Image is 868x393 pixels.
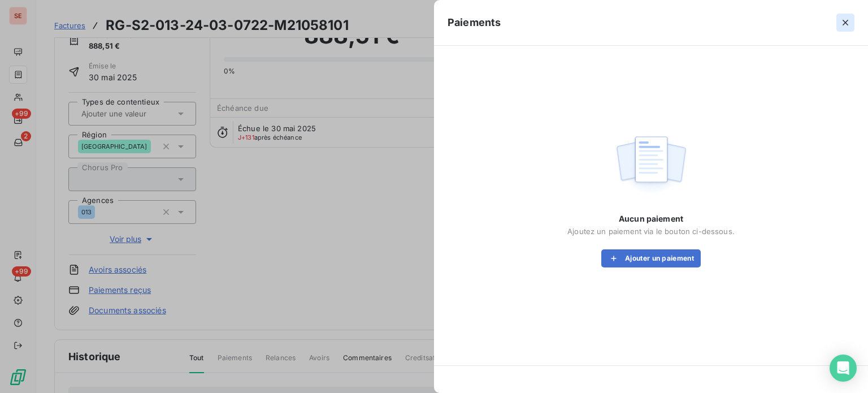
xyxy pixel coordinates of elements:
[601,249,701,267] button: Ajouter un paiement
[619,213,683,224] span: Aucun paiement
[567,227,735,236] span: Ajoutez un paiement via le bouton ci-dessous.
[448,15,501,31] h5: Paiements
[615,130,687,200] img: empty state
[830,355,857,382] div: Open Intercom Messenger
